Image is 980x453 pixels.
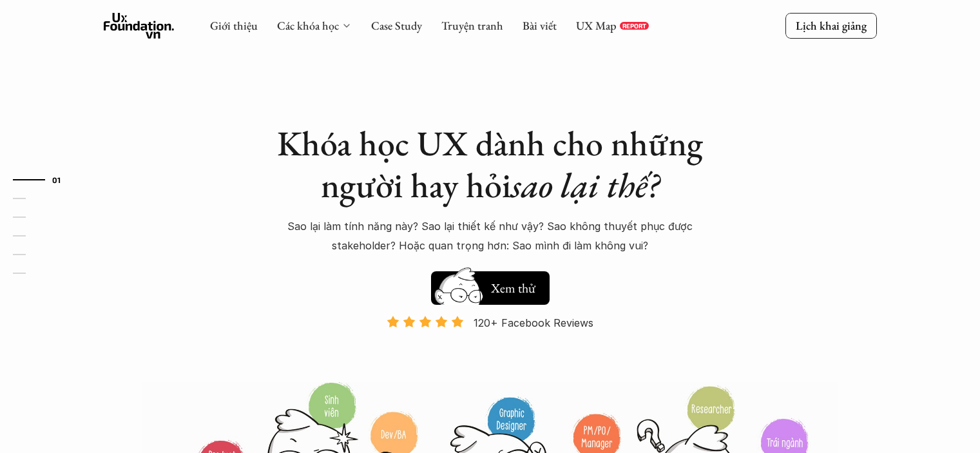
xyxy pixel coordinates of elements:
[277,18,339,33] a: Các khóa học
[371,18,422,33] a: Case Study
[785,13,877,38] a: Lịch khai giảng
[52,175,61,184] strong: 01
[431,265,550,305] a: Xem thử
[13,172,74,188] a: 01
[474,313,593,333] p: 120+ Facebook Reviews
[511,162,659,207] em: sao lại thế?
[796,18,867,33] p: Lịch khai giảng
[265,122,716,206] h1: Khóa học UX dành cho những người hay hỏi
[622,22,646,30] p: REPORT
[265,217,716,256] p: Sao lại làm tính năng này? Sao lại thiết kế như vậy? Sao không thuyết phục được stakeholder? Hoặc...
[576,18,617,33] a: UX Map
[441,18,503,33] a: Truyện tranh
[376,315,605,380] a: 120+ Facebook Reviews
[489,279,537,297] h5: Xem thử
[523,18,557,33] a: Bài viết
[210,18,258,33] a: Giới thiệu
